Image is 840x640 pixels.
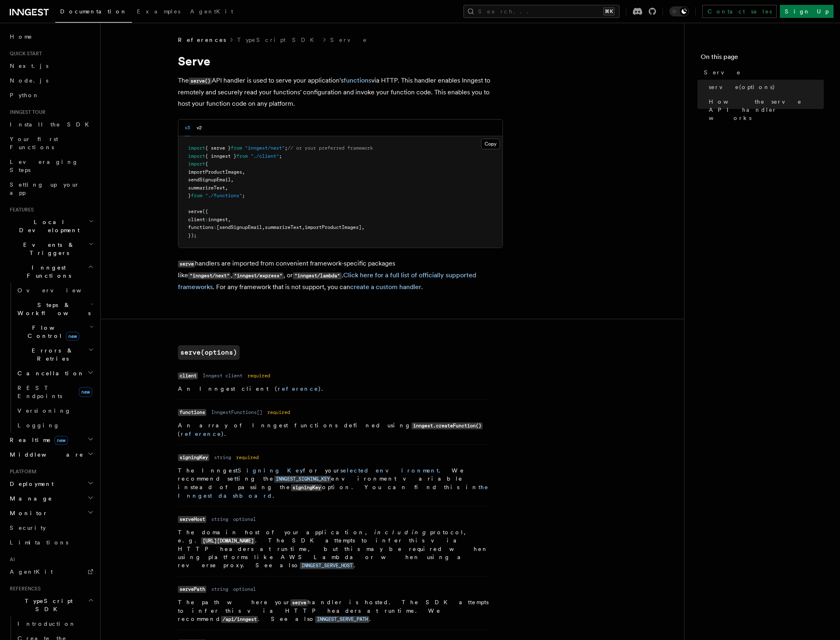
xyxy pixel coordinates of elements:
a: Serve [330,36,368,44]
a: Next.js [6,59,95,73]
a: Introduction [14,616,95,631]
dd: optional [233,516,256,522]
code: client [178,372,198,379]
code: INNGEST_SERVE_HOST [300,562,354,569]
span: Your first Functions [10,136,58,150]
span: serve [188,209,202,214]
button: Search...⌘K [463,5,619,18]
code: serve [290,599,307,606]
span: Events & Triggers [6,241,89,257]
span: Examples [137,8,180,15]
span: summarizeText [188,185,225,191]
a: Install the SDK [6,117,95,132]
span: importProductImages] [305,224,362,230]
span: Install the SDK [10,121,94,128]
span: , [228,217,231,222]
button: Toggle dark mode [669,7,689,16]
span: functions [188,224,214,230]
span: Introduction [17,620,76,627]
span: : [205,217,208,222]
span: , [262,224,265,230]
span: , [242,169,245,175]
button: Local Development [6,215,95,237]
a: INNGEST_SERVE_PATH [315,616,369,622]
a: Node.js [6,73,95,88]
span: Middleware [6,451,84,459]
span: new [66,332,79,341]
p: The API handler is used to serve your application's via HTTP. This handler enables Inngest to rem... [178,75,503,109]
span: ; [285,145,288,151]
a: TypeScript SDK [237,36,319,44]
span: Quick start [6,50,42,57]
a: Security [6,520,95,535]
a: Your first Functions [6,132,95,155]
span: REST Endpoints [17,385,62,399]
div: Inngest Functions [6,283,95,433]
span: ({ [202,209,208,214]
span: import [188,161,205,167]
h4: On this page [701,52,824,65]
code: inngest.createFunction() [411,422,483,429]
em: including [375,529,430,536]
span: Logging [17,422,60,429]
span: from [236,153,248,159]
a: Signing Key [238,467,303,474]
code: serveHost [178,516,206,523]
button: v3 [185,120,190,136]
code: serve [178,261,195,268]
span: serve(options) [709,83,775,91]
button: Flow Controlnew [14,320,95,343]
a: serve(options) [178,345,240,360]
span: , [225,185,228,191]
p: An Inngest client ( ). [178,385,490,393]
span: Monitor [6,509,48,517]
code: serve() [189,78,212,85]
a: reference [181,431,221,437]
span: References [6,586,41,592]
button: Cancellation [14,366,95,381]
span: Documentation [60,8,127,15]
code: INNGEST_SIGNING_KEY [274,476,331,483]
dd: required [247,372,270,379]
span: Serve [704,68,741,76]
span: new [79,387,92,397]
a: Setting up your app [6,177,95,200]
p: The Inngest for your . We recommend setting the environment variable instead of passing the optio... [178,466,490,500]
span: from [231,145,242,151]
p: The path where your handler is hosted. The SDK attempts to infer this via HTTP headers at runtime... [178,598,490,623]
button: Deployment [6,477,95,491]
a: Limitations [6,535,95,550]
span: sendSignupEmail [188,177,231,183]
a: AgentKit [6,564,95,579]
span: Local Development [6,218,89,234]
span: Inngest tour [6,109,45,115]
span: , [231,177,234,183]
span: TypeScript SDK [6,597,88,613]
span: Errors & Retries [14,346,88,363]
button: Middleware [6,447,95,462]
span: Next.js [10,63,48,69]
span: , [302,224,305,230]
button: Events & Triggers [6,237,95,260]
a: Sign Up [780,5,834,18]
span: Setting up your app [10,181,80,196]
button: Realtimenew [6,433,95,447]
p: handlers are imported from convenient framework-specific packages like , , or . . For any framewo... [178,258,503,293]
span: References [178,36,226,44]
span: client [188,217,205,222]
span: Steps & Workflows [14,301,91,317]
span: } [188,193,191,198]
dd: Inngest client [203,372,242,379]
a: Contact sales [702,5,777,18]
span: [sendSignupEmail [216,224,262,230]
span: summarizeText [265,224,302,230]
span: Realtime [6,436,68,444]
span: }); [188,233,197,238]
span: Home [10,33,32,41]
span: Overview [17,287,101,294]
span: Security [10,525,46,531]
span: { [205,161,208,167]
a: Home [6,29,95,44]
span: Manage [6,494,52,503]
